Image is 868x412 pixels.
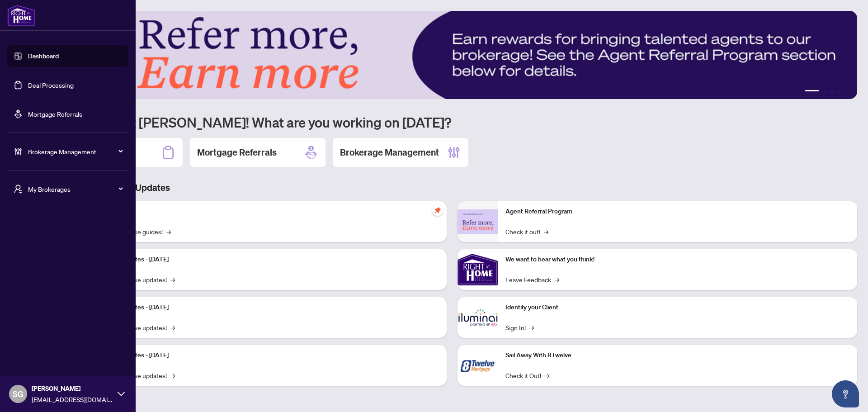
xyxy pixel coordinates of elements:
a: Mortgage Referrals [28,110,82,118]
span: → [170,322,175,332]
button: 2 [823,90,826,94]
p: Identify your Client [505,303,850,313]
span: → [170,370,175,380]
a: Sign In!→ [505,322,534,332]
h2: Brokerage Management [340,146,439,159]
p: Platform Updates - [DATE] [95,303,439,313]
span: → [170,275,175,284]
span: My Brokerages [28,184,122,194]
p: Platform Updates - [DATE] [95,255,439,265]
a: Dashboard [28,52,59,60]
span: → [529,322,534,332]
span: → [544,227,548,237]
h2: Mortgage Referrals [197,146,277,159]
button: 5 [844,90,848,94]
p: Sail Away With 8Twelve [505,350,850,360]
a: Check it out!→ [505,227,548,237]
img: Slide 0 [47,11,857,99]
h3: Brokerage & Industry Updates [47,181,857,194]
img: logo [7,5,35,26]
img: Agent Referral Program [458,209,498,234]
span: [EMAIL_ADDRESS][DOMAIN_NAME] [32,394,113,404]
img: Sail Away With 8Twelve [458,345,498,386]
span: [PERSON_NAME] [32,384,113,393]
a: Check it Out!→ [505,370,549,380]
button: 1 [805,90,819,94]
p: Self-Help [95,207,439,217]
span: SG [13,388,24,400]
span: → [545,370,549,380]
span: pushpin [432,205,443,216]
p: We want to hear what you think! [505,255,850,265]
p: Platform Updates - [DATE] [95,350,439,360]
a: Deal Processing [28,81,74,89]
img: We want to hear what you think! [458,249,498,290]
span: → [555,275,559,284]
span: user-switch [14,185,23,194]
button: Open asap [832,380,859,407]
h1: Welcome back [PERSON_NAME]! What are you working on [DATE]? [47,114,857,131]
img: Identify your Client [458,297,498,338]
button: 3 [830,90,834,94]
a: Leave Feedback→ [505,275,559,284]
span: → [166,227,171,237]
button: 4 [837,90,841,94]
p: Agent Referral Program [505,207,850,217]
span: Brokerage Management [28,147,122,156]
